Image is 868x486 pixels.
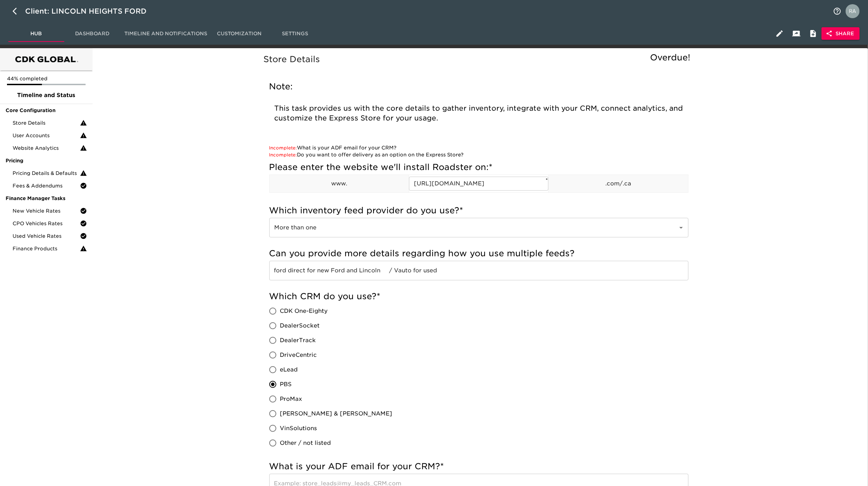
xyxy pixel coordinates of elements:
span: Overdue! [650,52,691,62]
span: ProMax [280,395,302,403]
span: Settings [271,29,319,38]
span: Dashboard [68,29,116,38]
img: Profile [846,4,860,18]
span: [PERSON_NAME] & [PERSON_NAME] [280,410,393,418]
button: Client View [788,25,805,42]
h5: What is your ADF email for your CRM? [269,461,688,472]
span: Incomplete: [269,145,297,150]
span: PBS [280,380,292,389]
span: DealerTrack [280,336,316,345]
span: Incomplete: [269,152,297,157]
input: Example: vAuto for pricing and Dominion for images [269,261,688,280]
div: Client: LINCOLN HEIGHTS FORD [25,6,156,17]
span: Other / not listed [280,439,331,447]
span: Core Configuration [6,107,87,114]
span: VinSolutions [280,424,317,433]
span: Timeline and Notifications [124,29,207,38]
p: .com/.ca [549,179,688,188]
button: notifications [829,3,846,20]
span: Finance Products [13,245,80,252]
span: DealerSocket [280,322,320,330]
span: Pricing Details & Defaults [13,170,80,177]
h5: Which CRM do you use? [269,291,688,302]
a: Do you want to offer delivery as an option on the Express Store? [269,152,464,157]
span: CDK One-Eighty [280,307,328,315]
span: User Accounts [13,132,80,139]
span: Store Details [13,119,80,126]
span: Finance Manager Tasks [6,195,87,202]
span: Hub [13,29,60,38]
button: Open [676,223,686,233]
span: eLead [280,366,298,374]
p: www. [270,179,409,188]
span: Customization [216,29,263,38]
h5: Which inventory feed provider do you use? [269,205,688,216]
button: Internal Notes and Comments [805,25,822,42]
span: New Vehicle Rates [13,207,80,214]
span: Website Analytics [13,145,80,152]
p: 44% completed [7,75,86,82]
h5: Store Details [264,54,694,65]
h5: Note: [269,81,688,92]
h5: Please enter the website we'll install Roadster on: [269,162,688,173]
span: Timeline and Status [6,91,87,100]
a: What is your ADF email for your CRM? [269,145,397,150]
span: CPO Vehicles Rates [13,220,80,227]
span: This task provides us with the core details to gather inventory, integrate with your CRM, connect... [275,104,685,122]
span: DriveCentric [280,351,317,359]
span: Share [827,29,854,38]
button: Edit Hub [771,25,788,42]
h5: Can you provide more details regarding how you use multiple feeds? [269,248,688,259]
span: Pricing [6,157,87,164]
button: Share [822,27,860,40]
span: Used Vehicle Rates [13,233,80,240]
span: Fees & Addendums [13,182,80,189]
